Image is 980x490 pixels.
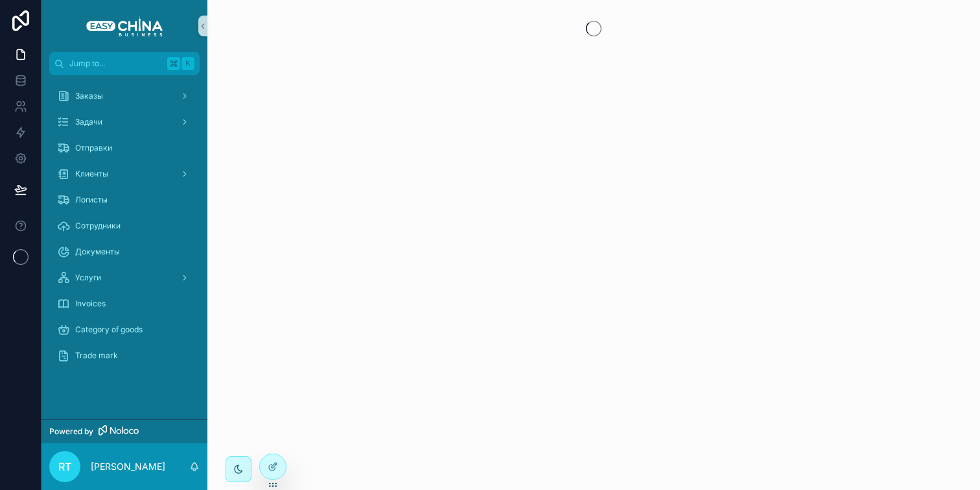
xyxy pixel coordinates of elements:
span: RT [58,459,71,474]
span: Клиенты [75,169,108,179]
button: Jump to...K [49,52,200,75]
a: Powered by [41,419,207,443]
span: Отправки [75,143,112,153]
span: K [183,58,193,69]
span: Документы [75,247,120,257]
span: Invoices [75,299,106,309]
span: Jump to... [69,58,162,69]
p: [PERSON_NAME] [91,460,165,473]
span: Trade mark [75,350,118,361]
a: Отправки [49,136,200,160]
a: Category of goods [49,318,200,341]
div: scrollable content [41,75,207,384]
span: Услуги [75,273,101,283]
span: Category of goods [75,325,143,335]
a: Trade mark [49,344,200,367]
a: Сотрудники [49,214,200,238]
span: Задачи [75,117,102,127]
a: Invoices [49,292,200,315]
span: Сотрудники [75,221,121,231]
a: Заказы [49,84,200,108]
span: Логисты [75,195,108,205]
a: Услуги [49,266,200,289]
a: Документы [49,240,200,263]
a: Логисты [49,188,200,212]
a: Клиенты [49,162,200,186]
span: Заказы [75,91,103,101]
span: Powered by [49,426,93,437]
img: App logo [86,16,163,36]
a: Задачи [49,110,200,134]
